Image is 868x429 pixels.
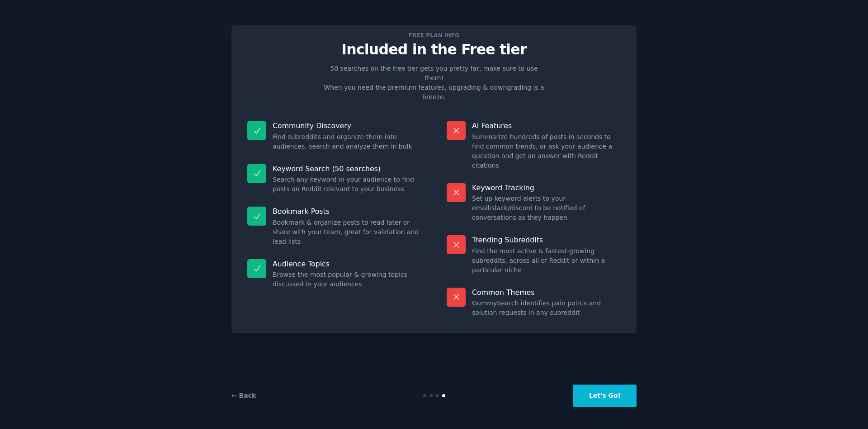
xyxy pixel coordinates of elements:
[273,164,421,174] p: Keyword Search (50 searches)
[320,64,548,102] p: 50 searches on the free tier gets you pretty far, make sure to use them! When you need the premiu...
[472,299,621,318] dd: GummySearch identifies pain points and solution requests in any subreddit
[472,132,621,170] dd: Summarize hundreds of posts in seconds to find common trends, or ask your audience a question and...
[273,175,421,194] dd: Search any keyword in your audience to find posts on Reddit relevant to your business
[472,235,621,245] p: Trending Subreddits
[472,288,621,297] p: Common Themes
[472,121,621,130] p: AI Features
[273,207,421,216] p: Bookmark Posts
[273,132,421,151] dd: Find subreddits and organize them into audiences, search and analyze them in bulk
[241,42,627,58] p: Included in the Free tier
[273,259,421,269] p: Audience Topics
[273,121,421,130] p: Community Discovery
[472,194,621,222] dd: Set up keyword alerts to your email/slack/discord to be notified of conversations as they happen
[231,392,256,399] a: ← Back
[573,385,637,407] button: Let's Go!
[273,218,421,246] dd: Bookmark & organize posts to read later or share with your team, great for validation and lead lists
[407,30,461,40] span: Free plan info
[472,246,621,275] dd: Find the most active & fastest-growing subreddits, across all of Reddit or within a particular niche
[472,183,621,193] p: Keyword Tracking
[273,270,421,289] dd: Browse the most popular & growing topics discussed in your audiences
